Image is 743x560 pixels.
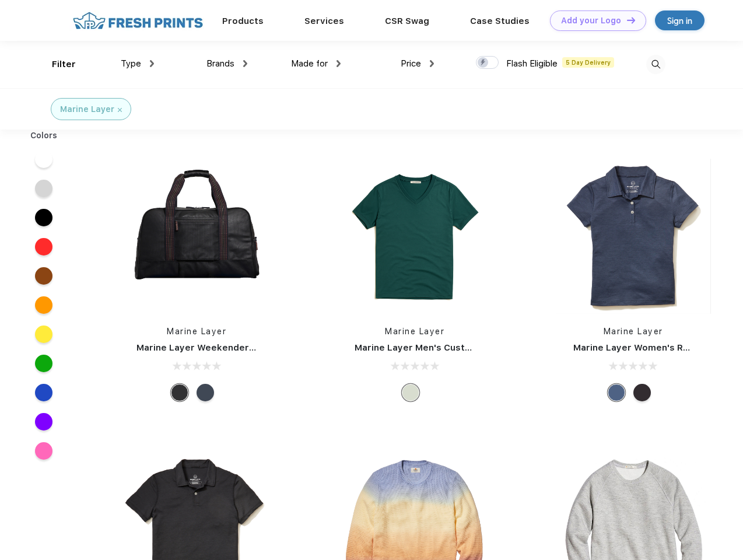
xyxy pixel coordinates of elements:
div: Navy [197,384,214,401]
img: func=resize&h=266 [119,159,274,314]
a: Services [304,16,344,26]
a: Marine Layer Weekender Bag [136,342,268,353]
div: Any Color [402,384,419,401]
div: Sign in [667,14,692,27]
a: Sign in [655,10,705,30]
a: Products [222,16,264,26]
img: dropdown.png [243,60,247,67]
img: DT [627,17,635,23]
div: Black [633,384,651,401]
div: Filter [52,58,76,71]
img: dropdown.png [430,60,434,67]
img: dropdown.png [150,60,154,67]
a: Marine Layer [604,327,663,336]
img: func=resize&h=266 [337,159,492,314]
span: 5 Day Delivery [562,57,614,68]
div: Navy [608,384,625,401]
span: Type [121,58,141,69]
div: Add your Logo [561,16,621,26]
a: Marine Layer Men's Custom Dyed Signature V-Neck [355,342,586,353]
a: Marine Layer [167,327,226,336]
img: filter_cancel.svg [118,108,122,112]
span: Brands [206,58,234,69]
span: Flash Eligible [506,58,558,69]
img: dropdown.png [337,60,341,67]
a: Marine Layer [385,327,444,336]
span: Made for [291,58,328,69]
a: CSR Swag [385,16,429,26]
div: Phantom [171,384,188,401]
img: desktop_search.svg [646,55,665,74]
img: fo%20logo%202.webp [69,10,206,31]
span: Price [401,58,421,69]
div: Marine Layer [60,103,114,116]
div: Colors [22,129,66,142]
img: func=resize&h=266 [556,159,711,314]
